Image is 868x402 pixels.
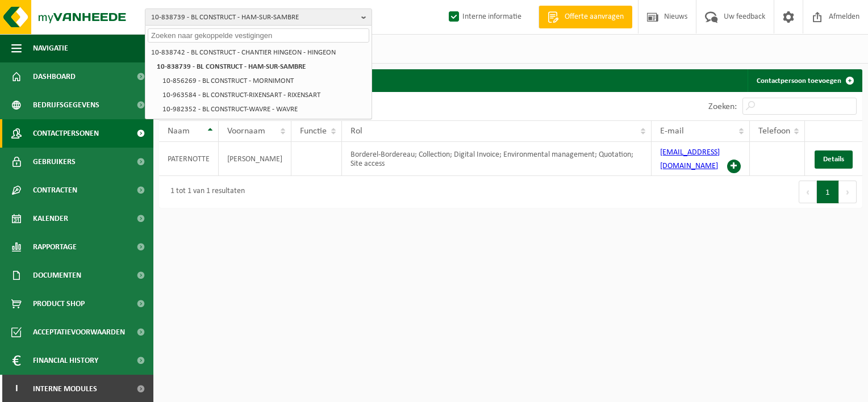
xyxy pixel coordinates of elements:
[33,290,85,318] span: Product Shop
[33,233,77,261] span: Rapportage
[300,127,327,136] span: Functie
[823,156,844,163] span: Details
[165,182,245,202] div: 1 tot 1 van 1 resultaten
[159,88,369,102] li: 10-963584 - BL CONSTRUCT-RIXENSART - RIXENSART
[33,91,99,119] span: Bedrijfsgegevens
[168,127,190,136] span: Naam
[799,181,817,203] button: Previous
[33,204,68,233] span: Kalender
[151,9,357,26] span: 10-838739 - BL CONSTRUCT - HAM-SUR-SAMBRE
[539,6,632,28] a: Offerte aanvragen
[758,127,790,136] span: Telefoon
[33,34,68,62] span: Navigatie
[157,63,306,70] strong: 10-838739 - BL CONSTRUCT - HAM-SUR-SAMBRE
[342,142,652,176] td: Borderel-Bordereau; Collection; Digital Invoice; Environmental management; Quotation; Site access
[708,102,737,111] label: Zoeken:
[748,69,861,92] a: Contactpersoon toevoegen
[817,181,839,203] button: 1
[33,148,76,176] span: Gebruikers
[159,142,219,176] td: PATERNOTTE
[227,127,265,136] span: Voornaam
[33,62,76,91] span: Dashboard
[562,11,627,23] span: Offerte aanvragen
[660,148,720,170] a: [EMAIL_ADDRESS][DOMAIN_NAME]
[33,119,99,148] span: Contactpersonen
[145,9,372,26] button: 10-838739 - BL CONSTRUCT - HAM-SUR-SAMBRE
[815,150,853,169] a: Details
[148,45,369,60] li: 10-838742 - BL CONSTRUCT - CHANTIER HINGEON - HINGEON
[148,28,369,43] input: Zoeken naar gekoppelde vestigingen
[219,142,291,176] td: [PERSON_NAME]
[839,181,857,203] button: Next
[33,261,81,290] span: Documenten
[446,9,521,26] label: Interne informatie
[350,127,362,136] span: Rol
[33,346,98,375] span: Financial History
[660,127,684,136] span: E-mail
[159,102,369,116] li: 10-982352 - BL CONSTRUCT-WAVRE - WAVRE
[33,176,77,204] span: Contracten
[33,318,125,346] span: Acceptatievoorwaarden
[159,74,369,88] li: 10-856269 - BL CONSTRUCT - MORNIMONT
